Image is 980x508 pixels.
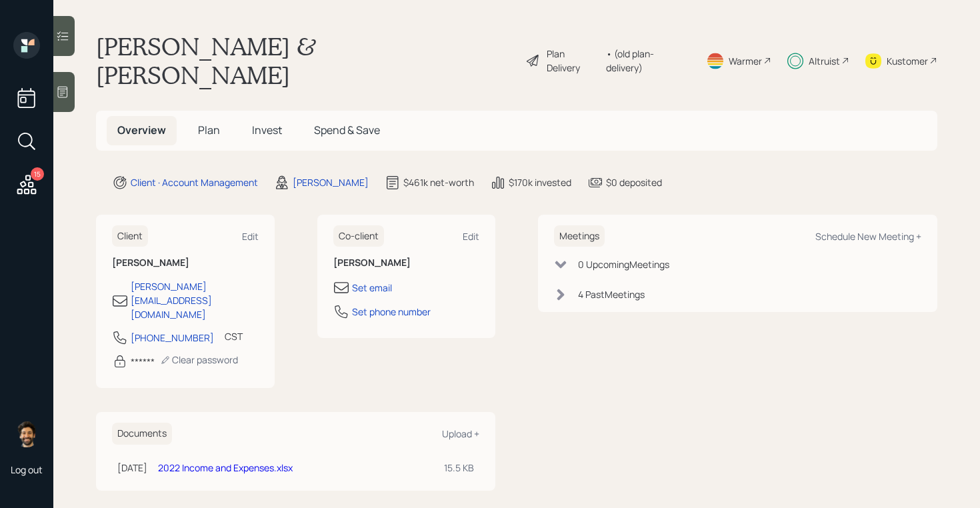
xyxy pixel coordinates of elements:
[13,421,40,447] img: eric-schwartz-headshot.png
[333,225,384,247] h6: Co-client
[606,175,662,189] div: $0 deposited
[293,175,369,189] div: [PERSON_NAME]
[554,225,605,247] h6: Meetings
[242,230,259,243] div: Edit
[578,287,645,301] div: 4 Past Meeting s
[131,331,214,345] div: [PHONE_NUMBER]
[444,461,474,475] div: 15.5 KB
[352,281,392,295] div: Set email
[198,123,220,137] span: Plan
[112,423,172,445] h6: Documents
[887,54,928,68] div: Kustomer
[117,123,166,137] span: Overview
[11,463,43,476] div: Log out
[314,123,380,137] span: Spend & Save
[131,175,258,189] div: Client · Account Management
[815,230,921,243] div: Schedule New Meeting +
[547,47,599,75] div: Plan Delivery
[729,54,762,68] div: Warmer
[463,230,479,243] div: Edit
[31,167,44,181] div: 15
[606,47,690,75] div: • (old plan-delivery)
[403,175,474,189] div: $461k net-worth
[158,461,293,474] a: 2022 Income and Expenses.xlsx
[112,257,259,269] h6: [PERSON_NAME]
[225,329,243,343] div: CST
[160,353,238,366] div: Clear password
[442,427,479,440] div: Upload +
[112,225,148,247] h6: Client
[809,54,840,68] div: Altruist
[131,279,259,321] div: [PERSON_NAME][EMAIL_ADDRESS][DOMAIN_NAME]
[333,257,480,269] h6: [PERSON_NAME]
[578,257,669,271] div: 0 Upcoming Meeting s
[117,461,147,475] div: [DATE]
[96,32,515,89] h1: [PERSON_NAME] & [PERSON_NAME]
[252,123,282,137] span: Invest
[352,305,431,319] div: Set phone number
[509,175,571,189] div: $170k invested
